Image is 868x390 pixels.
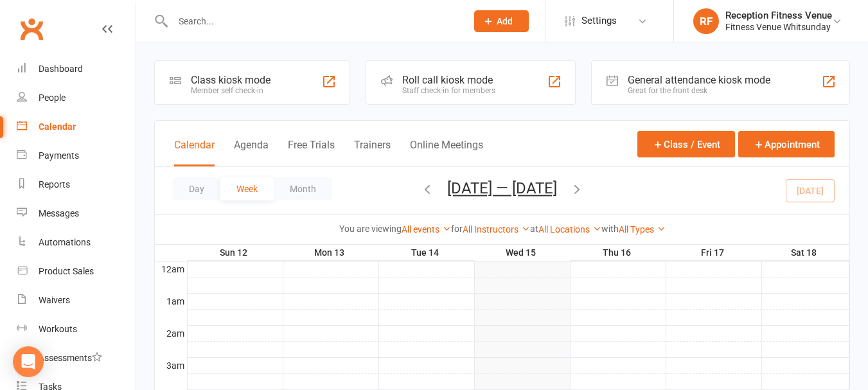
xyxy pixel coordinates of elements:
a: Reports [17,170,136,199]
div: General attendance kiosk mode [628,74,770,86]
button: Trainers [354,139,391,166]
strong: with [601,224,619,234]
div: Product Sales [39,266,94,276]
a: Automations [17,228,136,257]
th: 2am [155,325,187,341]
span: Settings [581,6,617,35]
a: Dashboard [17,55,136,84]
div: Class kiosk mode [191,74,270,86]
th: Sun 12 [187,245,283,261]
a: Calendar [17,112,136,141]
th: Tue 14 [378,245,474,261]
div: Roll call kiosk mode [402,74,495,86]
th: 3am [155,357,187,373]
button: Day [173,177,220,200]
th: 1am [155,293,187,309]
a: Waivers [17,286,136,315]
button: Online Meetings [410,139,483,166]
div: RF [693,8,719,34]
th: Mon 13 [283,245,378,261]
div: Calendar [39,121,76,132]
div: Waivers [39,295,70,305]
button: Calendar [174,139,215,166]
span: Add [497,16,513,26]
a: Clubworx [15,13,48,45]
div: People [39,93,66,103]
div: Open Intercom Messenger [13,346,44,377]
a: All Locations [538,224,601,235]
strong: at [530,224,538,234]
a: Messages [17,199,136,228]
div: Member self check-in [191,86,270,95]
th: Wed 15 [474,245,570,261]
a: All Instructors [463,224,530,235]
th: Thu 16 [570,245,666,261]
a: Payments [17,141,136,170]
input: Search... [169,12,457,30]
a: People [17,84,136,112]
div: Reception Fitness Venue [725,10,832,21]
div: Dashboard [39,64,83,74]
div: Messages [39,208,79,218]
a: Product Sales [17,257,136,286]
button: [DATE] — [DATE] [447,179,557,197]
button: Month [274,177,332,200]
div: Payments [39,150,79,161]
div: Staff check-in for members [402,86,495,95]
strong: You are viewing [339,224,402,234]
a: All events [402,224,451,235]
a: Assessments [17,344,136,373]
div: Reports [39,179,70,190]
div: Automations [39,237,91,247]
button: Agenda [234,139,269,166]
div: Great for the front desk [628,86,770,95]
th: Sat 18 [761,245,849,261]
button: Free Trials [288,139,335,166]
button: Add [474,10,529,32]
a: All Types [619,224,666,235]
div: Assessments [39,353,102,363]
button: Appointment [738,131,835,157]
div: Fitness Venue Whitsunday [725,21,832,33]
a: Workouts [17,315,136,344]
div: Workouts [39,324,77,334]
th: 12am [155,261,187,277]
th: Fri 17 [666,245,761,261]
button: Week [220,177,274,200]
strong: for [451,224,463,234]
button: Class / Event [637,131,735,157]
